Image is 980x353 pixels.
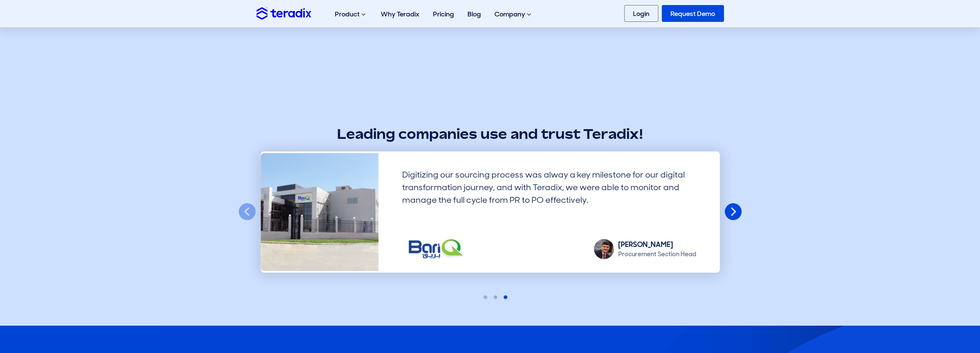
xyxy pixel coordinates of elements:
[488,1,539,28] div: Company
[618,240,696,250] div: [PERSON_NAME]
[238,203,256,221] button: Previous
[395,162,703,226] div: Digitizing our sourcing process was alway a key milestone for our digital transformation journey,...
[477,293,483,300] button: 1 of 3
[256,125,724,143] h2: Leading companies use and trust Teradix!
[402,236,470,263] img: LC Waikiki Logo
[624,5,658,22] a: Login
[461,1,488,27] a: Blog
[426,1,461,27] a: Pricing
[724,203,742,221] button: Next
[256,7,311,19] img: Teradix logo
[618,250,696,259] div: Procurement Section Head
[594,239,614,259] img: Abdelaziz Badawy
[328,1,374,28] div: Product
[497,293,504,300] button: 3 of 3
[487,293,494,300] button: 2 of 3
[924,297,968,341] iframe: Chatbot
[261,153,379,277] img: Bariq
[374,1,426,27] a: Why Teradix
[662,5,724,22] a: Request Demo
